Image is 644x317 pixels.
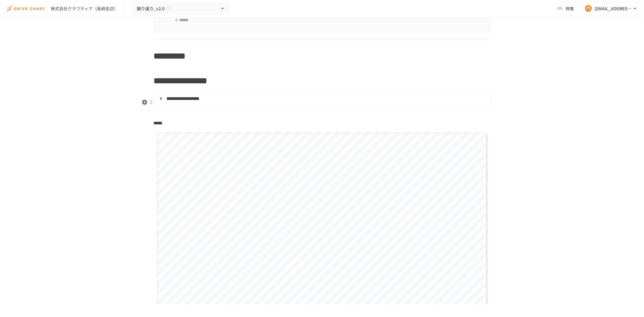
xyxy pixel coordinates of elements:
[553,2,579,14] button: 共有
[581,2,642,14] button: [EMAIL_ADDRESS][DOMAIN_NAME]
[133,3,229,14] button: 振り返り_v2.0
[566,5,574,12] span: 共有
[51,5,118,12] div: 株式会社クラフティア（長崎支店）
[594,5,632,12] div: [EMAIL_ADDRESS][DOMAIN_NAME]
[137,5,165,12] span: 振り返り_v2.0
[7,4,46,13] img: i9VDDS9JuLRLX3JIUyK59LcYp6Y9cayLPHs4hOxMB9W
